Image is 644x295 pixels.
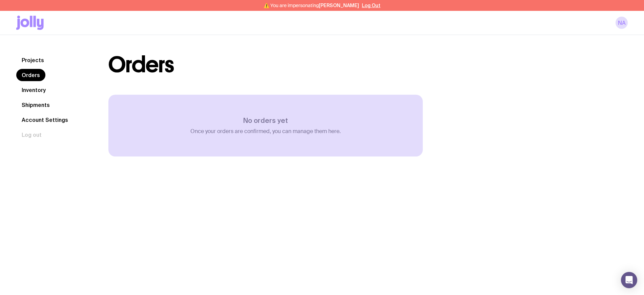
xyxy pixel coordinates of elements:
[16,99,55,111] a: Shipments
[616,17,628,29] a: NA
[16,129,47,141] button: Log out
[362,3,380,8] button: Log Out
[190,128,341,135] p: Once your orders are confirmed, you can manage them here.
[190,116,341,125] h3: No orders yet
[16,69,45,81] a: Orders
[108,54,174,76] h1: Orders
[264,3,359,8] span: ⚠️ You are impersonating
[319,3,359,8] span: [PERSON_NAME]
[16,54,49,66] a: Projects
[16,114,74,126] a: Account Settings
[621,272,637,288] div: Open Intercom Messenger
[16,84,51,96] a: Inventory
